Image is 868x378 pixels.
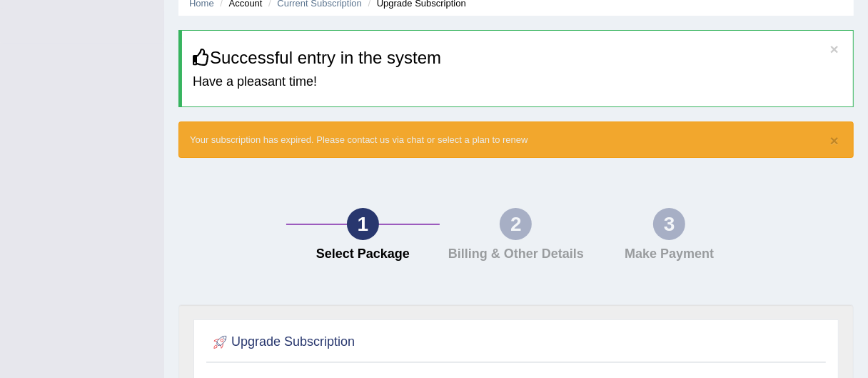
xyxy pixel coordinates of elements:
[193,49,842,67] h3: Successful entry in the system
[653,208,685,240] div: 3
[347,208,379,240] div: 1
[600,247,739,262] h4: Make Payment
[830,41,839,56] button: ×
[500,208,532,240] div: 2
[178,121,854,158] div: Your subscription has expired. Please contact us via chat or select a plan to renew
[830,133,839,148] button: ×
[210,332,355,353] h2: Upgrade Subscription
[447,247,586,262] h4: Billing & Other Details
[293,247,433,262] h4: Select Package
[193,75,842,89] h4: Have a pleasant time!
